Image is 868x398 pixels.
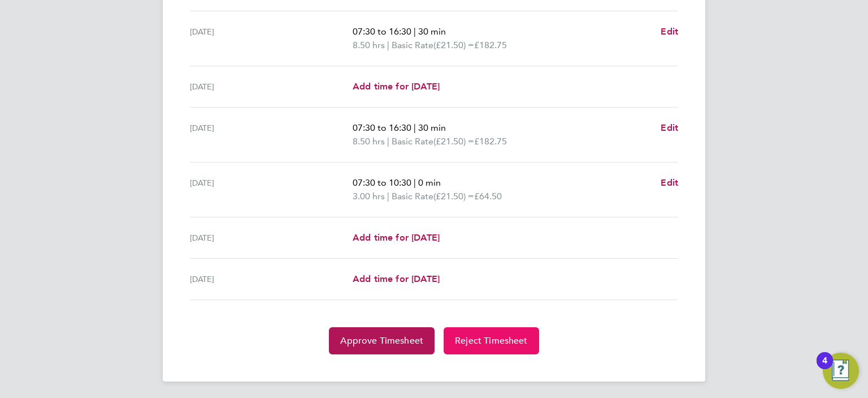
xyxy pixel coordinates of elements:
[353,122,411,133] span: 07:30 to 16:30
[661,25,678,38] a: Edit
[414,177,416,188] span: |
[444,327,539,354] button: Reject Timesheet
[474,40,507,50] span: £182.75
[474,191,502,202] span: £64.50
[353,26,411,37] span: 07:30 to 16:30
[418,177,441,188] span: 0 min
[190,272,353,286] div: [DATE]
[661,26,678,37] span: Edit
[661,176,678,190] a: Edit
[190,25,353,52] div: [DATE]
[455,335,528,346] span: Reject Timesheet
[392,190,433,203] span: Basic Rate
[340,335,423,346] span: Approve Timesheet
[392,38,433,52] span: Basic Rate
[353,232,440,243] span: Add time for [DATE]
[353,177,411,188] span: 07:30 to 10:30
[353,81,440,92] span: Add time for [DATE]
[353,191,385,202] span: 3.00 hrs
[433,191,474,202] span: (£21.50) =
[474,136,507,147] span: £182.75
[387,40,389,50] span: |
[353,136,385,147] span: 8.50 hrs
[822,361,827,375] div: 4
[387,191,389,202] span: |
[392,135,433,148] span: Basic Rate
[414,26,416,37] span: |
[190,231,353,245] div: [DATE]
[433,40,474,50] span: (£21.50) =
[190,80,353,93] div: [DATE]
[433,136,474,147] span: (£21.50) =
[661,121,678,135] a: Edit
[823,353,859,389] button: Open Resource Center, 4 new notifications
[418,26,446,37] span: 30 min
[387,136,389,147] span: |
[190,176,353,203] div: [DATE]
[353,272,440,286] a: Add time for [DATE]
[418,122,446,133] span: 30 min
[353,40,385,50] span: 8.50 hrs
[329,327,435,354] button: Approve Timesheet
[353,273,440,284] span: Add time for [DATE]
[661,177,678,188] span: Edit
[414,122,416,133] span: |
[190,121,353,148] div: [DATE]
[661,122,678,133] span: Edit
[353,231,440,245] a: Add time for [DATE]
[353,80,440,93] a: Add time for [DATE]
